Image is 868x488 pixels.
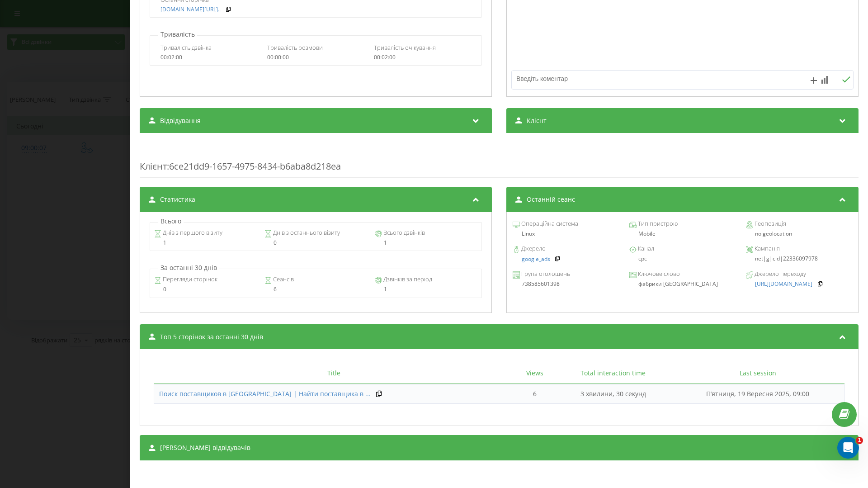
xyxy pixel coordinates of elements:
span: Всього дзвінків [382,228,425,237]
span: Перегляди сторінок [161,275,217,284]
span: Сеансів [272,275,294,284]
th: Last session [671,363,844,384]
span: Днів з останнього візиту [272,228,340,237]
div: 0 [264,240,367,246]
td: 3 хвилини, 30 секунд [556,384,671,404]
span: Клієнт [140,160,167,172]
div: : 6ce21dd9-1657-4975-8434-b6aba8d218ea [140,142,859,178]
div: 00:02:00 [374,54,471,61]
div: 1 [375,240,477,246]
span: Поиск поставщиков в [GEOGRAPHIC_DATA] | Найти поставщика в ... [159,389,371,398]
span: Тривалість дзвінка [160,43,212,52]
div: net|g|cid|22336097978 [746,256,852,262]
span: Тип пристрою [637,219,678,228]
div: 1 [375,286,477,293]
div: фабрики [GEOGRAPHIC_DATA] [629,281,736,287]
p: За останні 30 днів [158,263,219,272]
span: Геопозиція [753,219,786,228]
th: Views [514,363,556,384]
span: Операційна система [520,219,578,228]
span: Дзвінків за період [382,275,432,284]
div: Linux [513,231,619,237]
p: Тривалість [158,30,197,39]
div: no geolocation [746,231,852,237]
span: Джерело [520,244,546,253]
div: 6 [264,286,367,293]
span: Кампанія [753,244,780,253]
span: Ключове слово [637,270,680,279]
a: Поиск поставщиков в [GEOGRAPHIC_DATA] | Найти поставщика в ... [159,389,371,398]
span: Тривалість очікування [374,43,436,52]
p: Всього [158,217,184,226]
a: [DOMAIN_NAME][URL].. [160,6,221,13]
div: 1 [154,240,257,246]
span: 1 [856,437,863,444]
span: Тривалість розмови [267,43,323,52]
span: Останній сеанс [527,195,575,204]
span: Відвідування [160,116,201,125]
div: 00:00:00 [267,54,364,61]
a: [URL][DOMAIN_NAME] [755,281,812,287]
span: Канал [637,244,654,253]
span: Клієнт [527,116,547,125]
span: [PERSON_NAME] відвідувачів [160,443,250,452]
span: Статистика [160,195,195,204]
a: google_ads [522,256,550,262]
span: Днів з першого візиту [161,228,222,237]
div: Mobile [629,231,736,237]
span: Джерело переходу [753,270,806,279]
iframe: Intercom live chat [837,437,859,459]
td: 6 [514,384,556,404]
th: Total interaction time [556,363,671,384]
td: П’ятниця, 19 Вересня 2025, 09:00 [671,384,844,404]
span: Група оголошень [520,270,570,279]
span: Топ 5 сторінок за останні 30 днів [160,332,263,341]
th: Title [154,363,514,384]
div: 0 [154,286,257,293]
div: 00:02:00 [160,54,258,61]
div: cpc [629,256,736,262]
div: 738585601398 [513,281,619,287]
